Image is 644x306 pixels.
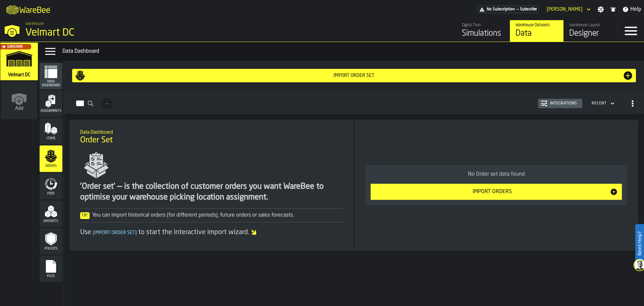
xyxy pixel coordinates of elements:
[25,27,207,39] div: Velmart DC
[607,6,619,13] label: button-toggle-Notifications
[40,247,62,251] span: Policies
[64,90,644,114] h2: button-Orders
[569,28,612,39] div: Designer
[25,21,44,26] span: Warehouse
[478,6,539,13] div: Menu Subscription
[478,6,539,13] a: link-to-/wh/i/f27944ef-e44e-4cb8-aca8-30c52093261f/pricing/
[80,135,113,146] span: Order Set
[91,230,138,235] span: Import Order Set
[589,99,616,107] div: DropdownMenuValue-4
[618,20,644,42] label: button-toggle-Menu
[86,73,623,78] div: Import Order Set
[547,7,583,12] div: DropdownMenuValue-Anton Hikal
[371,184,622,200] button: button-Import Orders
[592,101,606,106] div: DropdownMenuValue-4
[40,173,62,200] li: menu Feed
[538,99,582,108] button: button-Integrations
[620,5,644,13] label: button-toggle-Help
[15,106,23,111] span: Add
[510,20,563,42] a: link-to-/wh/i/f27944ef-e44e-4cb8-aca8-30c52093261f/data
[0,43,38,82] a: link-to-/wh/i/f27944ef-e44e-4cb8-aca8-30c52093261f/simulations
[516,23,558,28] div: Warehouse Datasets
[595,6,607,13] label: button-toggle-Settings
[462,28,504,39] div: Simulations
[40,90,62,117] li: menu Assignments
[563,20,617,42] a: link-to-/wh/i/f27944ef-e44e-4cb8-aca8-30c52093261f/designer
[40,145,62,172] li: menu Orders
[40,63,62,90] li: menu Data Dashboard
[487,7,515,12] span: No Subscription
[516,7,519,12] span: —
[41,45,60,58] label: button-toggle-Data Menu
[62,47,641,55] div: Data Dashboard
[40,274,62,278] span: Files
[80,228,343,237] div: Use to start the interactive import wizard.
[99,98,115,109] div: ButtonLoadMore-Load More-Prev-First-Last
[520,7,537,12] span: Subscribe
[456,20,510,42] a: link-to-/wh/i/f27944ef-e44e-4cb8-aca8-30c52093261f/simulations
[40,80,62,87] span: Data Dashboard
[40,201,62,227] li: menu Datasets
[80,211,343,219] div: You can import historical orders (for different periods), future orders or sales forecasts.
[93,230,94,235] span: [
[40,192,62,195] span: Feed
[80,128,343,135] h2: Sub Title
[80,212,90,219] span: Tip:
[371,170,622,178] div: No Order set data found
[1,82,37,121] a: link-to-/wh/new
[547,101,580,106] div: Integrations
[462,23,504,28] div: Digital Twin
[40,137,62,140] span: Items
[516,28,558,39] div: Data
[40,118,62,145] li: menu Items
[40,109,62,113] span: Assignments
[40,228,62,255] li: menu Policies
[630,5,641,13] span: Help
[355,120,638,251] div: ItemListCard-
[7,45,23,49] span: Subscribe
[636,225,643,262] label: Need Help?
[40,256,62,282] li: menu Files
[135,230,137,235] span: ]
[375,188,610,196] div: Import Orders
[75,125,349,149] div: title-Order Set
[569,23,612,28] div: Warehouse Layout
[106,101,108,106] span: —
[544,5,592,13] div: DropdownMenuValue-Anton Hikal
[40,164,62,168] span: Orders
[69,120,354,251] div: ItemListCard-
[40,219,62,223] span: Datasets
[80,181,343,203] div: 'Order set' — is the collection of customer orders you want WareBee to optimise your warehouse pi...
[72,69,636,82] button: button-Import Order Set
